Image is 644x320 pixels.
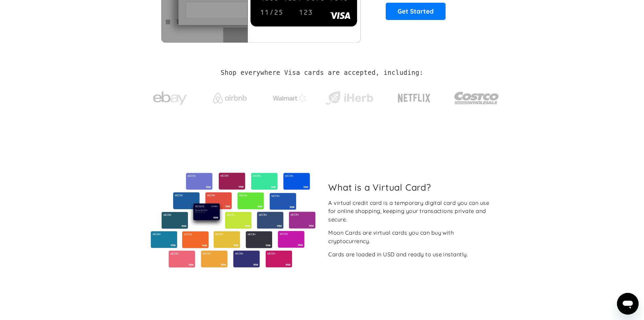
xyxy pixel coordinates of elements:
[324,83,375,110] a: iHerb
[273,94,307,102] img: Walmart
[150,173,316,268] img: Virtual cards from Moon
[384,83,445,110] a: Netflix
[205,86,255,107] a: Airbnb
[145,81,195,112] a: ebay
[397,90,431,107] img: Netflix
[213,93,247,103] img: Airbnb
[617,293,639,315] iframe: Botón para iniciar la ventana de mensajería
[264,87,315,106] a: Walmart
[153,88,187,109] img: ebay
[328,199,494,224] div: A virtual credit card is a temporary digital card you can use for online shopping, keeping your t...
[221,69,423,77] h2: Shop everywhere Visa cards are accepted, including:
[454,79,499,114] a: Costco
[386,3,446,20] a: Get Started
[328,250,468,259] div: Cards are loaded in USD and ready to use instantly.
[328,229,494,245] div: Moon Cards are virtual cards you can buy with cryptocurrency.
[328,182,494,193] h2: What is a Virtual Card?
[324,89,375,107] img: iHerb
[454,85,499,111] img: Costco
